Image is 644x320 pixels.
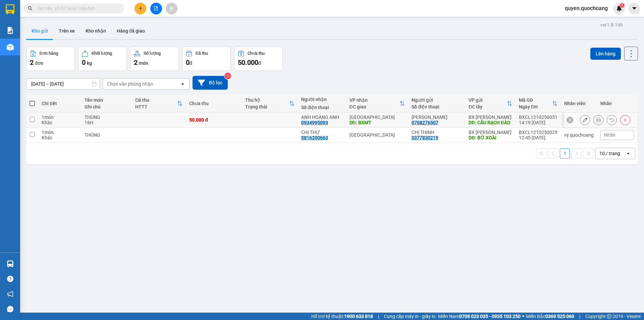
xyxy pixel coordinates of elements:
[616,5,622,11] img: icon-new-feature
[135,97,177,103] div: Đã thu
[545,314,574,319] strong: 0369 525 060
[92,51,112,56] div: Khối lượng
[412,135,438,140] div: 0377830219
[186,58,190,66] span: 0
[469,97,507,103] div: VP gửi
[87,60,92,66] span: kg
[346,95,408,112] th: Toggle SortBy
[26,79,100,89] input: Select a date range.
[519,120,557,125] div: 14:19 [DATE]
[412,130,462,135] div: CHỊ THỊNH
[626,151,631,156] svg: open
[144,51,161,56] div: Số lượng
[469,130,512,135] div: BX [PERSON_NAME]
[350,132,405,138] div: [GEOGRAPHIC_DATA]
[258,60,261,66] span: đ
[522,315,524,318] span: ⚪️
[130,47,179,71] button: Số lượng2món
[580,115,590,125] div: Sửa đơn hàng
[40,51,58,56] div: Đơn hàng
[85,120,128,125] div: 16H
[245,104,289,109] div: Trạng thái
[138,6,143,11] span: plus
[301,135,328,140] div: 0816200663
[26,23,53,39] button: Kho gửi
[469,115,512,120] div: BX [PERSON_NAME]
[82,58,86,66] span: 0
[412,97,462,103] div: Người gửi
[519,135,557,140] div: 12:45 [DATE]
[459,314,521,319] strong: 0708 023 035 - 0935 103 250
[600,101,634,106] div: Nhãn
[384,313,436,320] span: Cung cấp máy in - giấy in:
[519,115,557,120] div: BXCL1210250031
[111,23,150,39] button: Hàng đã giao
[628,3,640,14] button: caret-down
[166,3,177,14] button: aim
[85,104,128,109] div: Ghi chú
[107,81,153,87] div: Chọn văn phòng nhận
[234,47,283,71] button: Chưa thu50.000đ
[6,4,14,14] img: logo-vxr
[30,58,34,66] span: 2
[28,6,33,11] span: search
[182,47,231,71] button: Đã thu0đ
[7,276,13,282] span: question-circle
[7,291,13,297] span: notification
[301,115,343,120] div: ANH HOÀNG ANH
[599,150,620,157] div: 10 / trang
[180,81,185,87] svg: open
[604,132,615,138] span: Nhãn
[85,115,128,120] div: THÙNG
[35,60,43,66] span: đơn
[350,120,405,125] div: DĐ: BXMT
[169,6,174,11] span: aim
[193,76,228,90] button: Bộ lọc
[85,132,128,138] div: THÙNG
[469,120,512,125] div: DĐ: CẦU RẠCH ĐÀO
[350,115,405,120] div: [GEOGRAPHIC_DATA]
[238,58,258,66] span: 50.000
[301,130,343,135] div: CHỊ THƯ
[139,60,148,66] span: món
[590,48,621,60] button: Lên hàng
[519,97,552,103] div: Mã GD
[438,313,521,320] span: Miền Nam
[350,97,399,103] div: VP nhận
[600,21,623,29] div: ver 1.8.146
[7,44,14,51] img: warehouse-icon
[378,313,379,320] span: |
[190,60,192,66] span: đ
[150,3,162,14] button: file-add
[564,101,594,106] div: Nhân viên
[248,51,265,56] div: Chưa thu
[560,148,570,158] button: 1
[135,104,177,109] div: HTTT
[559,4,613,12] span: quyen.quochoang
[7,27,14,34] img: solution-icon
[607,314,611,319] span: copyright
[526,313,574,320] span: Miền Bắc
[579,313,580,320] span: |
[42,120,78,125] div: Khác
[189,117,238,123] div: 50.000 đ
[85,97,128,103] div: Tên món
[245,97,289,103] div: Thu hộ
[469,104,507,109] div: ĐC lấy
[350,104,399,109] div: ĐC giao
[42,130,78,135] div: 1 món
[620,3,625,8] sup: 1
[301,97,343,102] div: Người nhận
[224,73,231,79] sup: 2
[189,101,238,106] div: Chưa thu
[465,95,516,112] th: Toggle SortBy
[26,47,75,71] button: Đơn hàng2đơn
[134,58,138,66] span: 2
[80,23,111,39] button: Kho nhận
[37,5,116,12] input: Tìm tên, số ĐT hoặc mã đơn
[412,120,438,125] div: 0708276507
[196,51,208,56] div: Đã thu
[154,6,158,11] span: file-add
[412,104,462,109] div: Số điện thoại
[516,95,561,112] th: Toggle SortBy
